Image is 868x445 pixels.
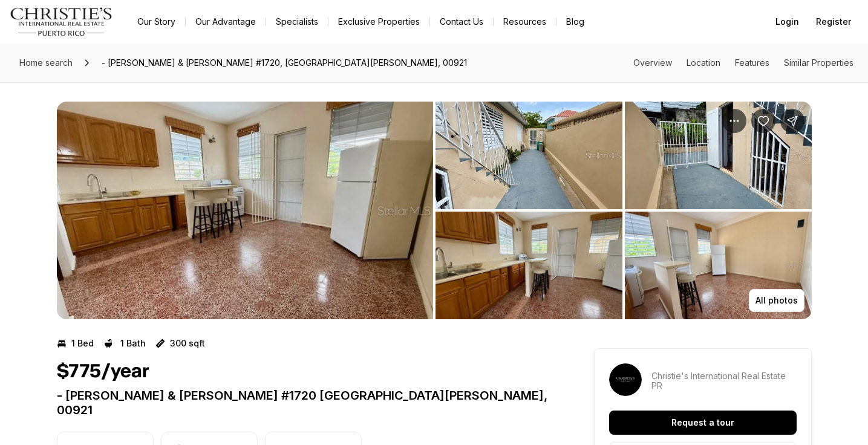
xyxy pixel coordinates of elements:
[651,371,797,391] p: Christie's International Real Estate PR
[755,296,798,305] p: All photos
[809,10,858,34] button: Register
[609,411,797,435] button: Request a tour
[10,7,113,36] img: logo
[170,339,205,348] p: 300 sqft
[816,17,851,27] span: Register
[19,57,73,68] span: Home search
[556,13,594,30] a: Blog
[128,13,185,30] a: Our Story
[436,102,812,319] li: 2 of 4
[436,102,622,209] button: View image gallery
[625,212,812,319] button: View image gallery
[57,388,550,417] p: - [PERSON_NAME] & [PERSON_NAME] #1720 [GEOGRAPHIC_DATA][PERSON_NAME], 00921
[780,109,804,133] button: Share Property: - JOSE FERRER & FERRER #1720
[15,53,77,73] a: Home search
[671,418,734,427] p: Request a tour
[186,13,266,30] a: Our Advantage
[494,13,556,30] a: Resources
[633,58,853,68] nav: Page section menu
[735,57,769,68] a: Skip to: Features
[328,13,429,30] a: Exclusive Properties
[120,339,146,348] p: 1 Bath
[71,339,94,348] p: 1 Bed
[97,53,472,73] span: - [PERSON_NAME] & [PERSON_NAME] #1720, [GEOGRAPHIC_DATA][PERSON_NAME], 00921
[775,17,799,27] span: Login
[436,212,622,319] button: View image gallery
[57,360,149,383] h1: $775/year
[768,10,806,34] button: Login
[266,13,328,30] a: Specialists
[722,109,746,133] button: Property options
[633,57,672,68] a: Skip to: Overview
[784,57,853,68] a: Skip to: Similar Properties
[57,102,433,319] button: View image gallery
[749,289,804,312] button: All photos
[430,13,493,30] button: Contact Us
[57,102,433,319] li: 1 of 4
[751,109,775,133] button: Save Property: - JOSE FERRER & FERRER #1720
[625,102,812,209] button: View image gallery
[687,57,720,68] a: Skip to: Location
[57,102,812,319] div: Listing Photos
